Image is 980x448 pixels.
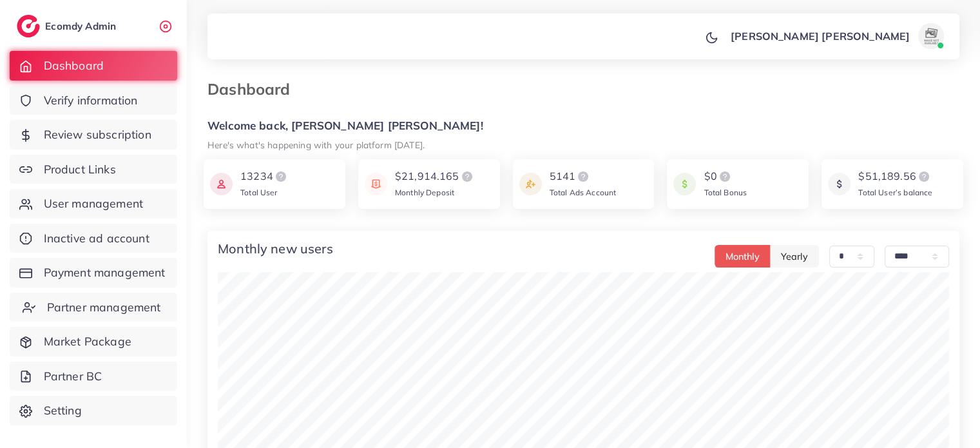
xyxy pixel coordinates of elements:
a: Market Package [10,327,177,356]
span: Product Links [44,161,116,178]
span: Review subscription [44,126,151,143]
div: $21,914.165 [395,169,475,184]
img: icon payment [210,169,233,199]
a: Verify information [10,86,177,115]
div: $51,189.56 [858,169,932,184]
span: Inactive ad account [44,230,149,247]
button: Monthly [715,245,771,268]
span: Total Bonus [704,188,747,197]
a: User management [10,189,177,219]
img: logo [459,169,475,184]
button: Yearly [770,245,819,268]
div: 13234 [240,169,289,184]
span: Setting [44,402,82,419]
h5: Welcome back, [PERSON_NAME] [PERSON_NAME]! [207,119,959,133]
span: Total User [240,188,278,197]
img: avatar [918,23,944,49]
div: $0 [704,169,747,184]
img: logo [17,15,40,37]
img: logo [575,169,591,184]
img: logo [717,169,733,184]
span: Partner BC [44,368,102,385]
div: 5141 [550,169,617,184]
a: Setting [10,396,177,425]
p: [PERSON_NAME] [PERSON_NAME] [731,28,910,44]
a: Product Links [10,155,177,184]
a: [PERSON_NAME] [PERSON_NAME]avatar [724,23,949,49]
a: Partner management [10,293,177,322]
span: Monthly Deposit [395,188,454,197]
a: Review subscription [10,120,177,150]
h2: Ecomdy Admin [45,20,119,32]
span: Total User’s balance [858,188,932,197]
img: logo [273,169,289,184]
small: Here's what's happening with your platform [DATE]. [207,139,425,150]
span: User management [44,195,143,212]
img: icon payment [519,169,542,199]
a: logoEcomdy Admin [17,15,119,37]
img: icon payment [828,169,850,199]
h4: Monthly new users [218,241,333,257]
img: icon payment [365,169,387,199]
a: Dashboard [10,51,177,81]
span: Dashboard [44,57,104,74]
a: Payment management [10,258,177,287]
img: icon payment [673,169,696,199]
span: Payment management [44,264,166,281]
span: Market Package [44,333,131,350]
h3: Dashboard [207,80,300,99]
span: Verify information [44,92,138,109]
a: Inactive ad account [10,224,177,253]
img: logo [916,169,932,184]
span: Total Ads Account [550,188,617,197]
span: Partner management [47,299,161,316]
a: Partner BC [10,362,177,391]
